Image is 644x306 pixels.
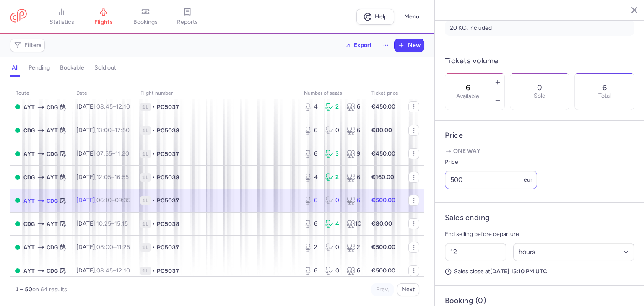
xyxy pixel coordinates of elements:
span: AYT [23,103,35,112]
h4: all [12,64,18,72]
time: 08:00 [96,244,113,251]
span: CDG [47,149,58,158]
span: 1L [140,103,151,111]
span: 1L [140,126,151,135]
span: – [96,103,130,110]
h4: Price [445,131,634,140]
span: CDG [47,266,58,275]
span: • [152,173,155,182]
span: CDG [23,126,35,135]
span: Filters [24,42,42,49]
span: – [96,244,130,251]
th: route [10,87,71,100]
p: One way [445,147,634,156]
label: Available [456,93,479,100]
span: CDG [23,173,35,182]
time: 08:45 [96,267,113,274]
span: AYT [23,196,35,205]
div: 6 [304,267,319,275]
time: 07:55 [96,150,112,157]
span: [DATE], [76,267,130,274]
span: PC5037 [157,267,179,275]
time: 09:35 [115,197,130,204]
span: [DATE], [76,127,130,134]
h4: Tickets volume [445,56,634,66]
div: 2 [325,173,340,182]
time: 16:55 [114,174,129,181]
div: 2 [347,243,361,252]
span: PC5037 [157,150,179,158]
span: New [408,42,421,49]
span: PC5038 [157,220,179,228]
span: 1L [140,220,151,228]
h4: pending [29,64,50,72]
time: 10:25 [96,220,111,227]
div: 9 [347,150,361,158]
div: 0 [325,267,340,275]
time: 12:10 [116,103,130,110]
p: Sales close at [445,268,634,275]
time: 15:15 [114,220,128,227]
span: – [96,174,129,181]
a: reports [166,8,208,26]
span: statistics [49,18,74,26]
a: CitizenPlane red outlined logo [10,9,27,24]
div: 10 [347,220,361,228]
time: 12:10 [116,267,130,274]
strong: €500.00 [371,267,395,274]
div: 6 [347,173,361,182]
label: Price [445,157,537,167]
div: 6 [347,126,361,135]
span: 1L [140,243,151,252]
h4: bookable [60,64,84,72]
span: [DATE], [76,174,129,181]
th: Ticket price [366,87,403,100]
div: 6 [347,103,361,111]
span: on 64 results [32,286,67,293]
span: [DATE], [76,220,128,227]
input: --- [445,171,537,189]
span: • [152,220,155,228]
div: 0 [325,126,340,135]
span: Export [354,42,372,48]
a: statistics [41,8,83,26]
span: – [96,150,129,157]
div: 4 [304,103,319,111]
strong: €80.00 [371,220,392,227]
span: 1L [140,173,151,182]
span: PC5037 [157,196,179,205]
div: 2 [325,103,340,111]
span: PC5037 [157,243,179,252]
span: [DATE], [76,197,130,204]
strong: €160.00 [371,174,394,181]
span: PC5038 [157,126,179,135]
span: • [152,243,155,252]
time: 11:25 [117,244,130,251]
p: 6 [602,83,607,92]
time: 11:20 [115,150,129,157]
time: 12:05 [96,174,111,181]
div: 2 [304,243,319,252]
p: Sold [534,93,545,99]
p: End selling before departure [445,229,634,239]
button: New [395,39,424,52]
span: PC5038 [157,173,179,182]
span: CDG [47,243,58,252]
h4: sold out [94,64,116,72]
span: • [152,103,155,111]
strong: 1 – 50 [15,286,32,293]
div: 6 [304,220,319,228]
span: 1L [140,150,151,158]
h4: Booking (0) [445,296,486,306]
div: 4 [325,220,340,228]
th: number of seats [299,87,366,100]
div: 6 [304,196,319,205]
span: CDG [47,196,58,205]
span: bookings [133,18,158,26]
p: Total [598,93,611,99]
span: Help [375,13,387,20]
span: • [152,150,155,158]
span: – [96,127,130,134]
button: Export [340,39,377,52]
button: Next [397,283,419,296]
